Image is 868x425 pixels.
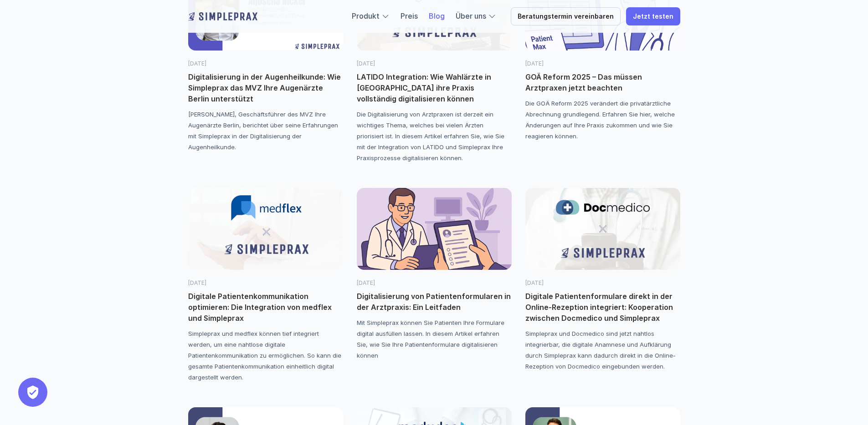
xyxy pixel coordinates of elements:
p: Die GOÄ Reform 2025 verändert die privatärztliche Abrechnung grundlegend. Erfahren Sie hier, welc... [525,98,680,142]
a: Beratungstermin vereinbaren [511,7,621,25]
a: Blog [429,11,445,20]
p: LATIDO Integration: Wie Wahlärzte in [GEOGRAPHIC_DATA] ihre Praxis vollständig digitalisieren können [357,71,512,104]
p: Die Digitalisierung von Arztpraxen ist derzeit ein wichtiges Thema, welches bei vielen Ärzten pri... [357,109,512,163]
p: Digitale Patientenkommunikation optimieren: Die Integration von medflex und Simpleprax [188,291,343,324]
a: [DATE]Digitale Patientenkommunikation optimieren: Die Integration von medflex und SimplepraxSimpl... [188,188,343,383]
p: Digitalisierung in der Augenheilkunde: Wie Simpleprax das MVZ Ihre Augenärzte Berlin unterstützt [188,71,343,104]
p: [PERSON_NAME], Geschäftsführer des MVZ Ihre Augenärzte Berlin, berichtet über seine Erfahrungen m... [188,109,343,152]
a: [DATE]Digitalisierung von Patientenformularen in der Arztpraxis: Ein LeitfadenMit Simpleprax könn... [357,188,512,361]
p: [DATE] [525,60,680,68]
p: Beratungstermin vereinbaren [518,13,614,20]
p: Digitalisierung von Patientenformularen in der Arztpraxis: Ein Leitfaden [357,291,512,313]
p: GOÄ Reform 2025 – Das müssen Arztpraxen jetzt beachten [525,71,680,93]
p: [DATE] [188,60,343,68]
p: Jetzt testen [633,13,673,20]
p: [DATE] [188,279,343,287]
a: Über uns [456,11,486,20]
p: Digitale Patientenformulare direkt in der Online-Rezeption integriert: Kooperation zwischen Docme... [525,291,680,324]
p: [DATE] [357,279,512,287]
p: [DATE] [357,60,512,68]
p: Simpleprax und medflex können tief integriert werden, um eine nahtlose digitale Patientenkommunik... [188,328,343,383]
a: [DATE]Digitale Patientenformulare direkt in der Online-Rezeption integriert: Kooperation zwischen... [525,188,680,372]
a: Jetzt testen [626,7,680,25]
p: Simpleprax und Docmedico sind jetzt nahtlos integrierbar, die digitale Anamnese und Aufklärung du... [525,328,680,372]
a: Preis [401,11,418,20]
a: Produkt [352,11,380,20]
p: Mit Simpleprax können Sie Patienten Ihre Formulare digital ausfüllen lassen. In diesem Artikel er... [357,317,512,361]
p: [DATE] [525,279,680,287]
